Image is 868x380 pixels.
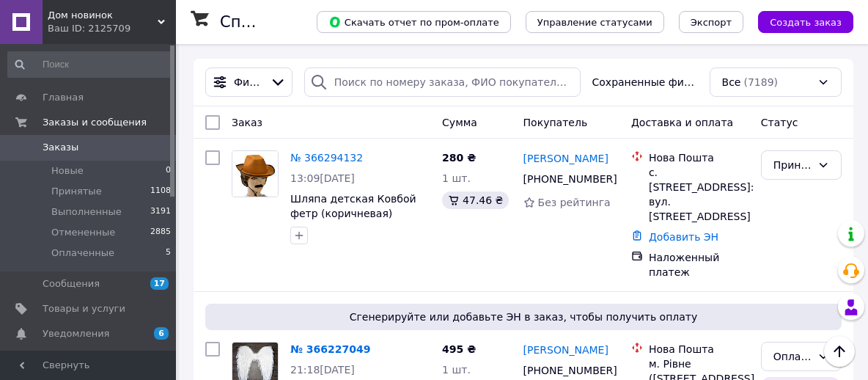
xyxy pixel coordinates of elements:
[51,185,102,198] span: Принятые
[442,343,476,355] span: 495 ₴
[304,67,581,97] input: Поиск по номеру заказа, ФИО покупателя, номеру телефона, Email, номеру накладной
[442,172,471,184] span: 1 шт.
[290,343,370,355] a: № 366227049
[290,152,363,164] a: № 366294132
[773,348,812,365] div: Оплаченный
[538,197,611,208] span: Без рейтинга
[232,151,278,197] img: Фото товару
[51,205,122,219] span: Выполненные
[526,11,664,33] button: Управление статусами
[211,310,836,324] span: Сгенерируйте или добавьте ЭН в заказ, чтобы получить оплату
[631,117,733,128] span: Доставка и оплата
[7,51,172,78] input: Поиск
[649,250,749,279] div: Наложенный платеж
[442,191,509,209] div: 47.46 ₴
[773,157,812,173] div: Принят
[43,302,125,315] span: Товары и услуги
[51,226,115,239] span: Отмененные
[232,117,262,128] span: Заказ
[442,152,476,164] span: 280 ₴
[649,342,749,357] div: Нова Пошта
[649,231,718,243] a: Добавить ЭН
[758,11,853,33] button: Создать заказ
[743,15,853,27] a: Создать заказ
[150,226,171,239] span: 2885
[442,117,477,128] span: Сумма
[43,327,109,340] span: Уведомления
[523,343,608,357] a: [PERSON_NAME]
[761,117,798,128] span: Статус
[537,17,652,28] span: Управление статусами
[43,277,100,291] span: Сообщения
[290,193,416,219] a: Шляпа детская Ковбой фетр (коричневая)
[290,172,355,184] span: 13:09[DATE]
[150,205,171,219] span: 3191
[43,91,84,104] span: Главная
[743,76,778,88] span: (7189)
[770,17,842,28] span: Создать заказ
[51,164,84,178] span: Новые
[43,141,78,154] span: Заказы
[649,165,749,224] div: с. [STREET_ADDRESS]: вул. [STREET_ADDRESS]
[166,246,171,260] span: 5
[166,164,171,178] span: 0
[679,11,743,33] button: Экспорт
[523,117,588,128] span: Покупатель
[523,151,608,166] a: [PERSON_NAME]
[691,17,732,28] span: Экспорт
[521,169,609,189] div: [PHONE_NUMBER]
[150,277,169,290] span: 17
[290,364,355,376] span: 21:18[DATE]
[220,13,346,31] h1: Список заказов
[48,22,176,35] div: Ваш ID: 2125709
[824,336,855,367] button: Наверх
[234,75,264,89] span: Фильтры
[317,11,511,33] button: Скачать отчет по пром-оплате
[649,150,749,165] div: Нова Пошта
[48,9,158,22] span: Дом новинок
[722,75,741,89] span: Все
[442,364,471,376] span: 1 шт.
[43,116,147,129] span: Заказы и сообщения
[154,327,169,340] span: 6
[150,185,171,198] span: 1108
[51,246,114,260] span: Оплаченные
[232,150,279,197] a: Фото товару
[592,75,698,89] span: Сохраненные фильтры:
[328,15,499,29] span: Скачать отчет по пром-оплате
